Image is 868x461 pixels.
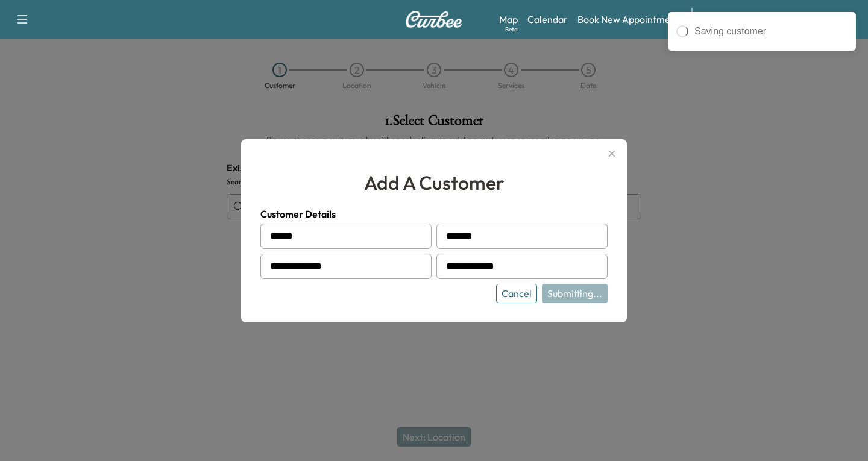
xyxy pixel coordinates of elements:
[505,25,518,34] div: Beta
[694,24,848,39] div: Saving customer
[527,12,568,27] a: Calendar
[499,12,518,27] a: MapBeta
[577,12,679,27] a: Book New Appointment
[496,284,537,303] button: Cancel
[405,11,463,28] img: Curbee Logo
[260,168,608,197] h2: add a customer
[260,207,608,221] h4: Customer Details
